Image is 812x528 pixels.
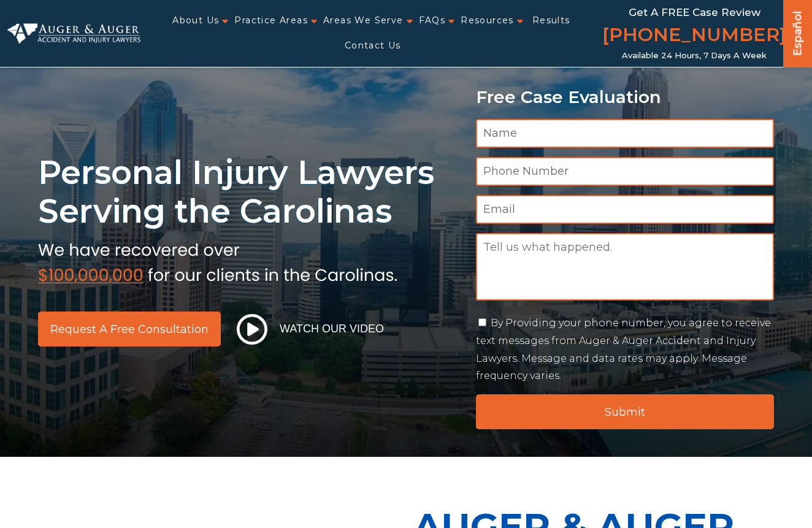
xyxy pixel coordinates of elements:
a: [PHONE_NUMBER] [602,21,786,51]
img: sub text [38,237,397,284]
input: Name [476,119,774,148]
a: Areas We Serve [323,8,404,33]
a: Contact Us [345,33,401,58]
input: Phone Number [476,157,774,186]
span: Get a FREE Case Review [629,6,760,18]
p: Free Case Evaluation [476,88,774,107]
span: Request a Free Consultation [50,324,209,335]
a: Practice Areas [234,8,308,33]
img: Auger & Auger Accident and Injury Lawyers Logo [7,23,140,44]
span: Available 24 Hours, 7 Days a Week [622,51,767,61]
h1: Personal Injury Lawyers Serving the Carolinas [38,153,461,231]
label: By Providing your phone number, you agree to receive text messages from Auger & Auger Accident an... [476,317,771,381]
input: Email [476,195,774,224]
button: Watch Our Video [233,313,388,345]
a: Resources [461,8,514,33]
a: About Us [172,8,219,33]
input: Submit [476,394,774,429]
a: Results [532,8,570,33]
a: Request a Free Consultation [38,312,221,346]
a: FAQs [419,8,446,33]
